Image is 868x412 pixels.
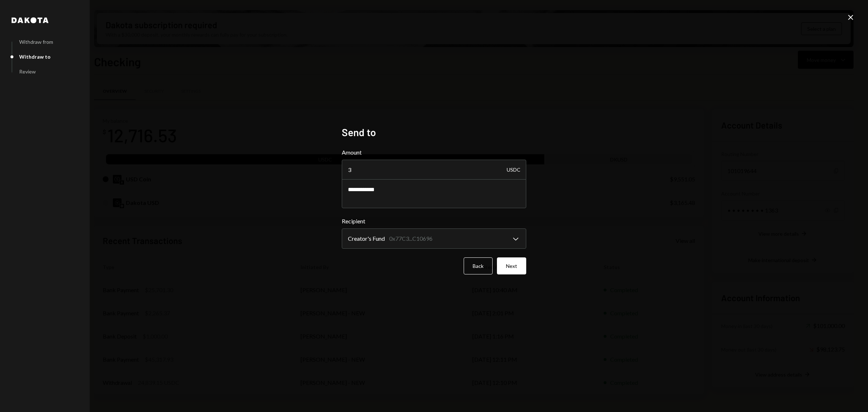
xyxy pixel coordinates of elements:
div: USDC [507,160,520,180]
label: Recipient [342,217,526,226]
div: Review [19,68,36,75]
label: Amount [342,148,526,157]
button: Back [464,257,493,274]
h2: Send to [342,125,526,139]
div: Withdraw to [19,54,51,60]
div: Withdraw from [19,39,53,45]
div: 0x77C3...C10696 [389,234,433,243]
button: Recipient [342,228,526,249]
input: Enter amount [342,160,526,180]
button: Next [497,257,526,274]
